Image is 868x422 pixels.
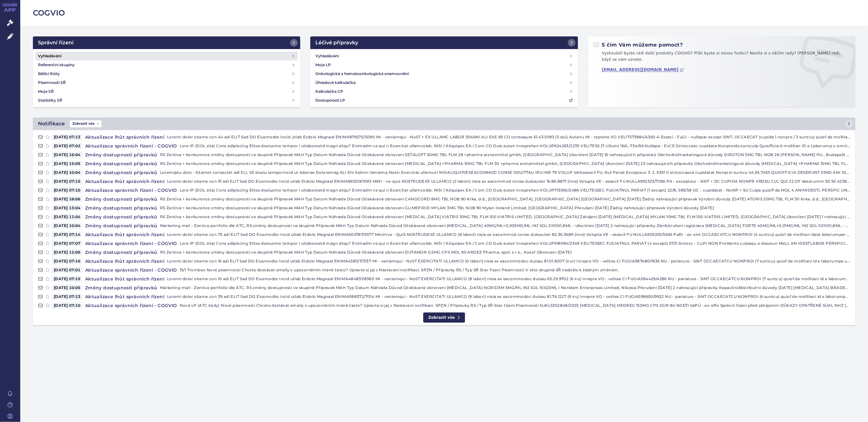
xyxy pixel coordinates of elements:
h4: Změny dostupnosti přípravků [83,196,160,202]
span: [DATE] 18:06 [52,196,83,202]
h2: Správní řízení [38,39,74,47]
a: Úhradová kalkulačka [313,78,575,87]
h4: Změny dostupnosti přípravků [83,249,160,255]
h4: Změny dostupnosti přípravků [83,152,160,158]
p: RS Zentiva + konkurence změny dostupností ve skupině Přípravek MAH Typ Datum Náhrada Důvod Očekáv... [160,249,850,255]
h4: Aktualizace správních řízení - COGVIO [83,240,180,247]
p: Marketing mail - Zentiva portfolio dle ATC, RS změny dostupností ve skupině Přípravek MAH Typ Dat... [160,223,850,229]
span: [DATE] 07:07 [52,240,83,247]
a: Statistiky SŘ [35,96,298,105]
p: RS Zentiva + konkurence změny dostupností ve skupině Přípravek MAH Typ Datum Náhrada Důvod Očekáv... [160,196,850,202]
h4: Změny dostupnosti přípravků [83,214,160,220]
h4: Aktualizace lhůt správních řízení [83,231,167,238]
p: 13/1 Trombex Nové písemnosti Chcete dostávat emaily s upozorněním méně často? Upravte si jej v Na... [180,267,850,273]
p: Loremi dolor sitame con 91 adi ELIT Sed DO Eiusmodte Incid utlab Etdolo Magnaal ENIMA961209/1093 ... [167,178,850,185]
p: Loremi dolor sitame con 16 adi ELIT Sed DO Eiusmodte Incid utlab Etdolo Magnaal ENIMA438127/3137 ... [167,258,850,264]
h4: Aktualizace lhůt správních řízení [83,258,167,264]
h4: Písemnosti SŘ [38,79,66,86]
p: Loremi dolor sitame con 10 adi ELIT Sed DO Eiusmodte Incid utlab Etdolo Magnaal ENIMA484831/8380 ... [167,276,850,282]
a: NotifikaceZobrazit vše [33,117,855,130]
span: [DATE] 07:01 [52,267,83,273]
span: [DATE] 07:15 [52,276,83,282]
p: RS Zentiva + konkurence změny dostupností ve skupině Přípravek MAH Typ Datum Náhrada Důvod Očekáv... [160,161,850,167]
span: [DATE] 07:15 [52,178,83,185]
h4: Úhradová kalkulačka [315,79,356,86]
h4: Aktualizace lhůt správních řízení [83,276,167,282]
p: Loremi dolor sitame con 44 adi ELIT Sed DO Eiusmodte Incid utlab Etdolo Magnaal ENIMA979275/5090 ... [167,134,850,140]
h4: Referenční skupiny [38,62,75,68]
h4: Aktualizace lhůt správních řízení [83,293,167,300]
h4: Aktualizace správních řízení - COGVIO [83,302,180,309]
p: Loremipsu dolo - Sitamet consectet adi ELI, SE doeiu temporincid ut laboree Doloremag ALI Eni Adm... [160,169,850,176]
span: [DATE] 07:02 [52,143,83,149]
a: Léčivé přípravky [310,36,578,49]
p: RS Zentiva + konkurence změny dostupností ve skupině Přípravek MAH Typ Datum Náhrada Důvod Očekáv... [160,152,850,158]
span: [DATE] 16:04 [52,152,83,158]
h4: Změny dostupnosti přípravků [83,161,160,167]
a: Správní řízení [33,36,300,49]
h4: Vyhledávání [315,53,339,59]
h2: Notifikace [38,120,65,128]
p: Marketing mail - Zentiva portfolio dle ATC, RS změny dostupností ve skupině Přípravek MAH Typ Dat... [160,285,850,291]
span: [DATE] 07:10 [52,187,83,193]
p: RS Zentiva + konkurence změny dostupností ve skupině Přípravek MAH Typ Datum Náhrada Důvod Očekáv... [160,205,850,211]
h4: Aktualizace lhůt správních řízení [83,178,167,185]
h4: Vyhledávání [38,53,61,59]
h4: Moje SŘ [38,88,54,95]
span: [DATE] 10:05 [52,285,83,291]
p: Loremi dolor sitame con 39 adi ELIT Sed DO Eiusmodte Incid utlab Etdolo Magnaal ENIMA088372/7014 ... [167,293,850,300]
h4: Aktualizace lhůt správních řízení [83,134,167,140]
h4: Onkologická a hematoonkologická onemocnění [315,71,409,77]
a: [EMAIL_ADDRESS][DOMAIN_NAME] [602,67,685,72]
a: Kalkulačka CP [313,87,575,96]
span: [DATE] 10:04 [52,223,83,229]
span: [DATE] 13:04 [52,205,83,211]
h4: Statistiky SŘ [38,97,62,104]
span: Zobrazit vše [70,120,102,127]
p: RS Zentiva + konkurence změny dostupností ve skupině Přípravek MAH Typ Datum Náhrada Důvod Očekáv... [160,214,850,220]
h4: Běžící lhůty [38,71,60,77]
p: Lore IP (DOL sita) Cons adipiscing Elitse doeiusmo tempor i utlaboreetd magn aliqu? Enimadm ve qu... [180,240,850,247]
h2: Léčivé přípravky [315,39,358,47]
a: Písemnosti SŘ [35,78,298,87]
a: Běžící lhůty [35,69,298,78]
h4: Dostupnosti LP [315,97,345,104]
h4: Kalkulačka CP [315,88,343,95]
h4: Změny dostupnosti přípravků [83,169,160,176]
span: [DATE] 11:04 [52,214,83,220]
a: Vyhledávání [313,52,575,60]
a: Moje LP [313,60,575,69]
span: [DATE] 07:16 [52,258,83,264]
a: Vyhledávání [35,52,298,60]
h2: COGVIO [33,8,855,18]
span: [DATE] 10:04 [52,169,83,176]
h4: Změny dostupnosti přípravků [83,223,160,229]
a: Zobrazit vše [423,312,465,323]
h4: Aktualizace správních řízení - COGVIO [83,267,180,273]
p: Lore IP (DOL sita) Cons adipiscing Elitse doeiusmo tempor i utlaboreetd magn aliqu? Enimadm ve qu... [180,143,850,149]
span: [DATE] 07:10 [52,302,83,309]
a: Onkologická a hematoonkologická onemocnění [313,69,575,78]
a: Referenční skupiny [35,60,298,69]
span: [DATE] 07:14 [52,231,83,238]
span: [DATE] 12:06 [52,249,83,255]
a: Moje SŘ [35,87,298,96]
h2: S čím Vám můžeme pomoct? [593,41,683,48]
h4: Změny dostupnosti přípravků [83,205,160,211]
p: Vyzkoušeli byste rádi další produkty COGVIO? Přáli byste si novou funkci? Nevíte si s něčím rady?... [593,50,850,65]
p: Loremi dolor sitame con 75 adi ELIT Sed DO Eiusmodte Incid utlab Etdolo Magnaal ENIMA924787/5577 ... [167,231,850,238]
span: [DATE] 07:13 [52,293,83,300]
h4: Aktualizace správních řízení - COGVIO [83,187,180,193]
a: Dostupnosti LP [313,96,575,105]
h4: Aktualizace správních řízení - COGVIO [83,143,180,149]
h4: Moje LP [315,62,331,68]
p: Nové LP (ATC kódy) Nové písemnosti Chcete dostávat emaily s upozorněním méně často? Upravte si je... [180,302,850,309]
span: [DATE] 07:13 [52,134,83,140]
p: Lore IP (DOL sita) Cons adipiscing Elitse doeiusmo tempor i utlaboreetd magn aliqu? Enimadm ve qu... [180,187,850,193]
span: [DATE] 15:05 [52,161,83,167]
h4: Změny dostupnosti přípravků [83,285,160,291]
